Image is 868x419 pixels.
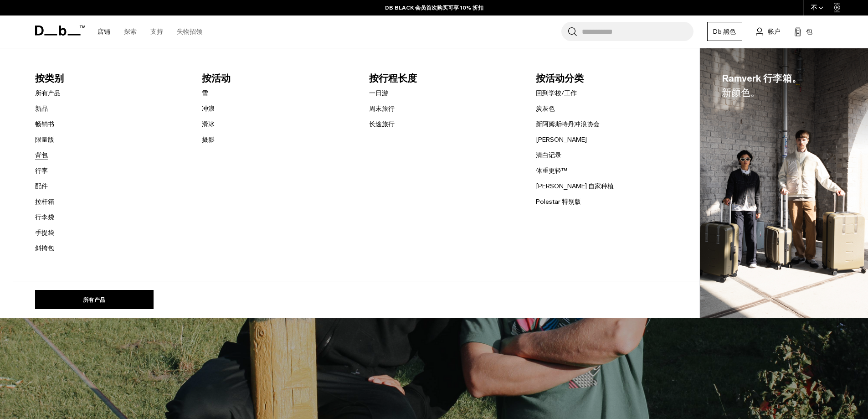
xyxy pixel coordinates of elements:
[91,16,209,48] nav: 主导航
[98,28,110,36] font: 店铺
[35,212,54,222] a: 行李袋
[536,105,555,113] font: 炭灰色
[35,181,48,191] a: 配件
[369,72,417,84] font: 按行程长度
[35,167,48,175] font: 行李
[369,105,395,113] font: 周末旅行
[536,198,581,206] font: Polestar 特别版
[536,89,577,97] font: 回到学校/工作
[369,104,395,114] a: 周末旅行
[35,151,48,159] font: 背包
[35,88,61,98] a: 所有产品
[536,88,577,98] a: 回到学校/工作
[35,243,54,253] a: 斜挎包
[202,89,208,97] font: 雪
[794,26,812,37] button: 包
[202,72,231,84] font: 按活动
[35,198,54,206] font: 拉杆箱
[536,181,614,191] a: [PERSON_NAME] 自家种植
[35,229,54,237] font: 手提袋
[536,182,614,190] font: [PERSON_NAME] 自家种植
[202,105,215,113] font: 冲浪
[177,16,202,48] a: 失物招领
[35,213,54,221] font: 行李袋
[35,244,54,252] font: 斜挎包
[35,197,54,207] a: 拉杆箱
[369,89,388,97] font: 一日游
[756,26,781,37] a: 帐户
[536,197,581,207] a: Polestar 特别版
[35,135,54,145] a: 限量版
[536,151,561,159] font: 清白记录
[707,22,742,41] a: Db 黑色
[83,297,105,303] font: 所有产品
[369,88,388,98] a: 一日游
[98,16,110,48] a: 店铺
[35,166,48,176] a: 行李
[35,89,61,97] font: 所有产品
[536,119,600,129] a: 新阿姆斯特丹冲浪协会
[35,119,54,129] a: 畅销书
[722,87,760,98] font: 新颜色。
[536,120,600,128] font: 新阿姆斯特丹冲浪协会
[35,150,48,160] a: 背包
[35,136,54,144] font: 限量版
[35,105,48,113] font: 新品
[722,72,801,84] font: Ramverk 行李箱。
[806,28,812,36] font: 包
[202,88,208,98] a: 雪
[385,4,483,12] a: DB BLACK 会员首次购买可享 10% 折扣
[202,104,215,114] a: 冲浪
[536,166,567,176] a: 体重更轻™
[35,290,154,309] a: 所有产品
[124,28,137,36] font: 探索
[35,182,48,190] font: 配件
[536,150,561,160] a: 清白记录
[536,136,587,144] font: [PERSON_NAME]
[150,28,163,36] font: 支持
[768,28,781,36] font: 帐户
[536,72,584,84] font: 按活动分类
[713,28,736,36] font: Db 黑色
[369,120,395,128] font: 长途旅行
[35,228,54,238] a: 手提袋
[124,16,137,48] a: 探索
[35,120,54,128] font: 畅销书
[369,119,395,129] a: 长途旅行
[536,104,555,114] a: 炭灰色
[202,135,215,145] a: 摄影
[35,72,64,84] font: 按类别
[202,136,215,144] font: 摄影
[385,5,483,11] font: DB BLACK 会员首次购买可享 10% 折扣
[536,135,587,145] a: [PERSON_NAME]
[150,16,163,48] a: 支持
[202,119,215,129] a: 滑冰
[177,28,202,36] font: 失物招领
[536,167,567,175] font: 体重更轻™
[202,120,215,128] font: 滑冰
[811,4,817,11] font: 不
[35,104,48,114] a: 新品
